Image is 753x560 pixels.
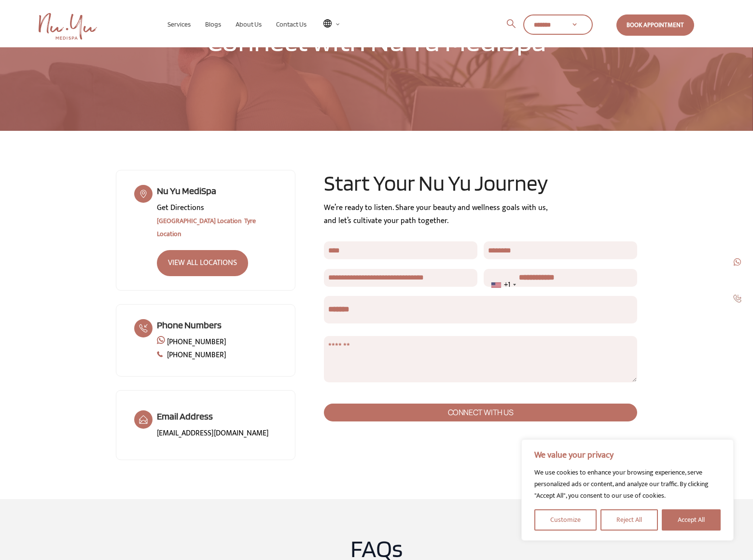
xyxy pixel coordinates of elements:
div: +1 [504,278,510,291]
a: Blogs [198,21,228,28]
a: [PHONE_NUMBER] [167,349,226,362]
h2: Start Your Nu Yu Journey [324,170,637,201]
span: Services [167,20,191,28]
div: We’re ready to listen. Share your beauty and wellness goals with us, and let’s cultivate your pat... [324,201,637,227]
a: Nu Yu MediSpa [39,13,99,40]
a: [PHONE_NUMBER] [167,336,226,349]
span: Get Directions [157,201,204,214]
span: Nu Yu MediSpa [157,185,216,196]
a: VIEW ALL LOCATIONS [157,250,248,276]
div: Telephone country code [488,273,519,297]
a: [EMAIL_ADDRESS][DOMAIN_NAME] [157,427,268,440]
a: [GEOGRAPHIC_DATA] Location [157,215,241,226]
button: Customize [534,509,597,531]
img: call-1.jpg [733,294,741,303]
span: Blogs [205,20,221,28]
span: About Us [236,20,262,28]
p: We value your privacy [534,449,721,461]
span: Contact Us [276,20,307,28]
a: Contact Us [269,21,314,28]
button: Reject All [600,509,658,531]
img: Nu Yu Medispa Home [39,13,97,40]
a: Book Appointment [616,14,694,36]
span: Phone Numbers [157,319,222,331]
button: CONNECT WITH US [324,404,637,421]
div: We use cookies to enhance your browsing experience, serve personalized ads or content, and analyz... [534,467,721,502]
button: Accept All [662,509,721,531]
span: Email Address [157,410,213,422]
a: Tyre Location [157,215,256,239]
